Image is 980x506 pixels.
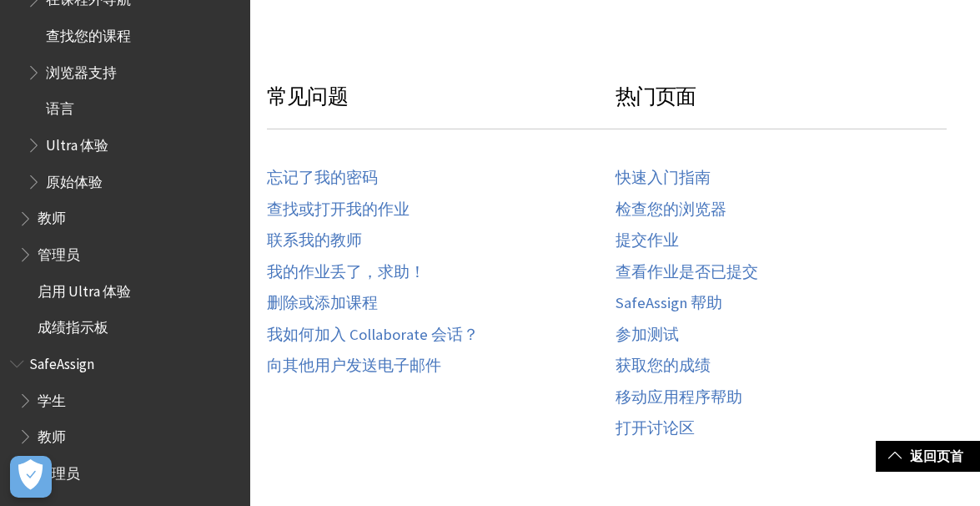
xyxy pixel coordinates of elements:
h3: 常见问题 [267,81,616,130]
span: 原始体验 [46,168,103,190]
a: 移动应用程序帮助 [616,388,742,407]
span: 语言 [46,95,74,118]
a: 快速入门指南 [616,169,711,188]
a: 查看作业是否已提交 [616,263,758,282]
a: 删除或添加课程 [267,294,378,313]
a: 我如何加入 Collaborate 会话？ [267,326,479,345]
a: 获取您的成绩 [616,357,711,376]
span: 浏览器支持 [46,58,117,81]
span: 教师 [38,423,66,445]
a: 我的作业丢了，求助！ [267,263,425,282]
span: 管理员 [38,459,80,482]
span: 查找您的课程 [46,22,131,44]
a: 打开讨论区 [616,419,695,438]
a: 参加测试 [616,326,679,345]
a: 查找或打开我的作业 [267,200,410,220]
span: 管理员 [38,240,80,263]
a: 向其他用户发送电子邮件 [267,357,441,376]
span: SafeAssign [29,350,94,372]
a: 提交作业 [616,231,679,250]
span: 学生 [38,387,66,409]
span: Ultra 体验 [46,131,108,154]
span: 教师 [38,205,66,227]
button: Open Preferences [10,456,52,498]
nav: Book outline for Blackboard SafeAssign [10,350,240,488]
span: 成绩指示板 [38,313,108,336]
a: 返回页首 [876,441,980,472]
a: 忘记了我的密码 [267,169,378,188]
a: 联系我的教师 [267,231,362,250]
h3: 热门页面 [616,81,947,130]
span: 启用 Ultra 体验 [38,277,131,300]
a: 检查您的浏览器 [616,200,726,220]
a: SafeAssign 帮助 [616,294,722,313]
